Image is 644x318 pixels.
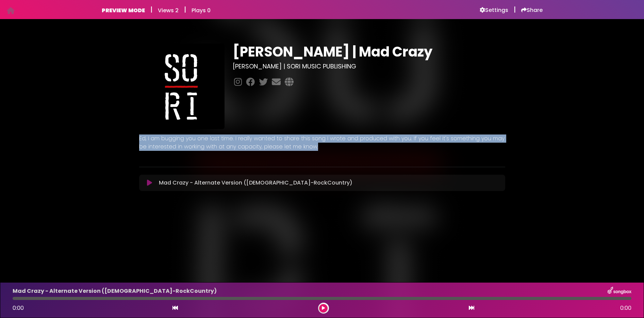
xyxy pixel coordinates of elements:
[480,7,508,14] a: Settings
[233,44,505,60] h1: [PERSON_NAME] | Mad Crazy
[150,5,152,14] h5: |
[192,7,211,14] h6: Plays 0
[139,134,505,151] p: Ed, I am bugging you one last time. I really wanted to share this song I wrote and produced with ...
[514,5,516,14] h5: |
[159,179,352,187] p: Mad Crazy - Alternate Version ([DEMOGRAPHIC_DATA]-RockCountry)
[158,7,179,14] h6: Views 2
[102,7,145,14] h6: PREVIEW MODE
[233,63,505,70] h3: [PERSON_NAME] | SORI MUSIC PUBLISHING
[139,44,225,129] img: VRz3AQUlePB6qDKFggpr
[184,5,186,14] h5: |
[521,7,543,14] a: Share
